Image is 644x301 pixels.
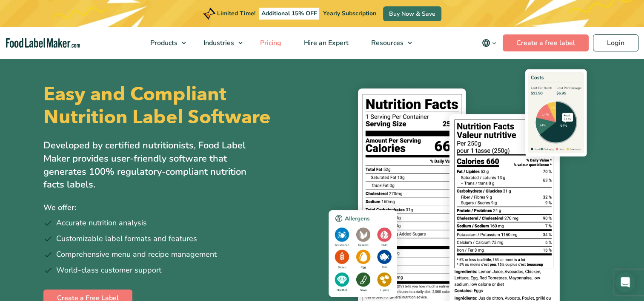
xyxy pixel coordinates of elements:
a: Resources [360,27,416,59]
span: Products [148,38,178,48]
div: Open Intercom Messenger [615,272,635,292]
span: World-class customer support [56,264,161,276]
h1: Easy and Compliant Nutrition Label Software [43,83,315,129]
a: Buy Now & Save [383,6,441,21]
a: Create a free label [503,34,589,51]
p: Developed by certified nutritionists, Food Label Maker provides user-friendly software that gener... [43,139,265,191]
a: Pricing [249,27,291,59]
span: Yearly Subscription [323,9,376,17]
a: Industries [192,27,247,59]
span: Accurate nutrition analysis [56,217,147,229]
span: Customizable label formats and features [56,233,197,244]
span: Industries [201,38,235,48]
p: We offer: [43,202,316,214]
span: Comprehensive menu and recipe management [56,249,217,260]
span: Additional 15% OFF [259,8,319,20]
span: Pricing [258,38,282,48]
a: Login [593,34,638,51]
a: Products [139,27,190,59]
span: Resources [369,38,404,48]
a: Hire an Expert [293,27,358,59]
span: Limited Time! [217,9,255,17]
span: Hire an Expert [301,38,349,48]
